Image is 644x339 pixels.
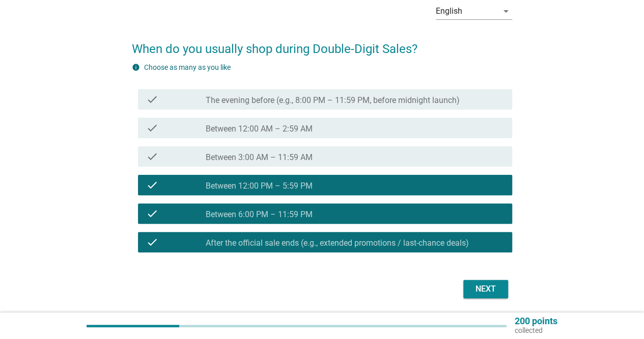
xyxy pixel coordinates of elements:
[206,238,469,248] label: After the official sale ends (e.g., extended promotions / last-chance deals)
[436,7,462,16] div: English
[206,210,313,220] label: Between 6:00 PM – 11:59 PM
[146,93,158,106] i: check
[146,150,158,163] i: check
[515,317,557,326] p: 200 points
[463,280,508,298] button: Next
[515,326,557,335] p: collected
[206,181,313,191] label: Between 12:00 PM – 5:59 PM
[144,63,231,71] label: Choose as many as you like
[500,5,512,17] i: arrow_drop_down
[206,152,313,163] label: Between 3:00 AM – 11:59 AM
[146,236,158,248] i: check
[206,124,313,134] label: Between 12:00 AM – 2:59 AM
[146,122,158,134] i: check
[132,63,140,71] i: info
[146,207,158,220] i: check
[146,179,158,191] i: check
[471,283,500,295] div: Next
[206,95,460,106] label: The evening before (e.g., 8:00 PM – 11:59 PM, before midnight launch)
[132,30,512,58] h2: When do you usually shop during Double-Digit Sales?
